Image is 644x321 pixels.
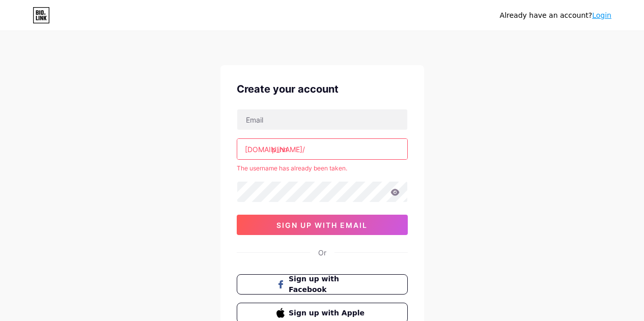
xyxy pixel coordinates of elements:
[237,274,408,295] button: Sign up with Facebook
[289,308,368,318] span: Sign up with Apple
[237,81,408,97] div: Create your account
[245,144,305,155] div: [DOMAIN_NAME]/
[500,10,611,21] div: Already have an account?
[237,215,408,235] button: sign up with email
[237,164,408,173] div: The username has already been taken.
[318,247,326,258] div: Or
[289,274,368,295] span: Sign up with Facebook
[237,139,407,159] input: username
[276,221,368,229] span: sign up with email
[592,11,611,19] a: Login
[237,109,407,130] input: Email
